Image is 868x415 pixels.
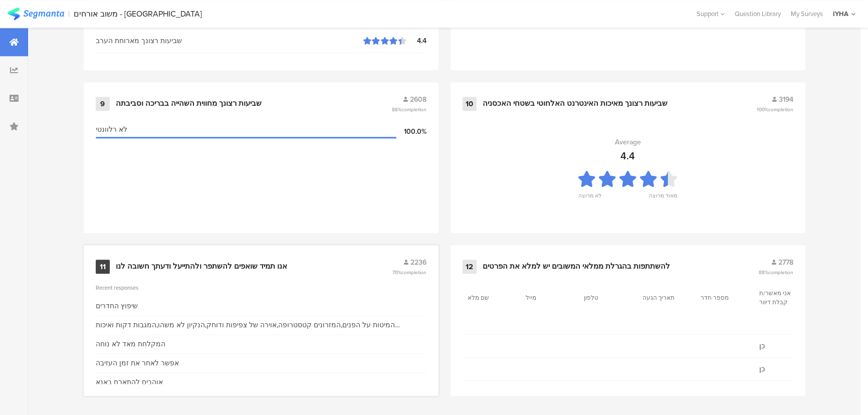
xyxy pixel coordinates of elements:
[468,293,513,302] section: שם מלא
[116,262,287,272] div: אנו תמיד שואפים להשתפר ולהתייעל ודעתך חשובה לנו
[483,262,670,272] div: להשתתפות בהגרלת ממלאי המשובים יש למלא את הפרטים
[759,364,807,374] span: כן
[759,269,793,276] span: 88%
[96,358,179,368] div: אפשר לאחר את זמן העזיבה
[96,124,127,135] span: לא רלוונטי
[701,293,746,302] section: מספר חדר
[96,377,163,387] div: אוהבים להתארח באנא
[96,260,110,274] div: 11
[96,284,426,292] div: Recent responses
[786,9,828,19] a: My Surveys
[96,339,165,349] div: המקלחת מאד לא נוחה
[759,341,807,351] span: כן
[778,257,793,268] span: 2778
[578,191,601,205] div: לא מרוצה
[392,269,426,276] span: 70%
[401,106,426,113] span: completion
[463,97,477,111] div: 10
[779,94,793,105] span: 3194
[116,99,262,109] div: שביעות רצונך מחווית השהייה בבריכה וסביבתה
[463,260,477,274] div: 12
[584,293,629,302] section: טלפון
[392,106,426,113] span: 86%
[768,106,793,113] span: completion
[757,106,793,113] span: 100%
[833,9,848,19] div: IYHA
[406,36,426,46] div: 4.4
[8,8,64,20] img: segmanta logo
[401,269,426,276] span: completion
[96,320,426,330] div: המיטות על הפנים,המזרונים קטסטרופה,אוירה של צפיפות ודוחק,הנקיון לא משהו,המגבות דקות ואיכות גרועה,ב...
[620,148,635,163] div: 4.4
[410,257,426,268] span: 2236
[642,293,688,302] section: תאריך הגעה
[730,9,786,19] a: Question Library
[96,97,110,111] div: 9
[396,126,426,137] div: 100.0%
[96,36,363,46] div: שביעות רצונך מארוחת הערב
[615,137,641,147] div: Average
[96,301,138,311] div: שיפוץ החדרים
[697,6,725,22] div: Support
[759,289,804,307] section: אני מאשר/ת קבלת דיוור
[649,191,677,205] div: מאוד מרוצה
[410,94,426,105] span: 2608
[74,9,202,19] div: משוב אורחים - [GEOGRAPHIC_DATA]
[526,293,571,302] section: מייל
[483,99,668,109] div: שביעות רצונך מאיכות האינטרנט האלחוטי בשטחי האכסניה
[68,8,70,20] div: |
[768,269,793,276] span: completion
